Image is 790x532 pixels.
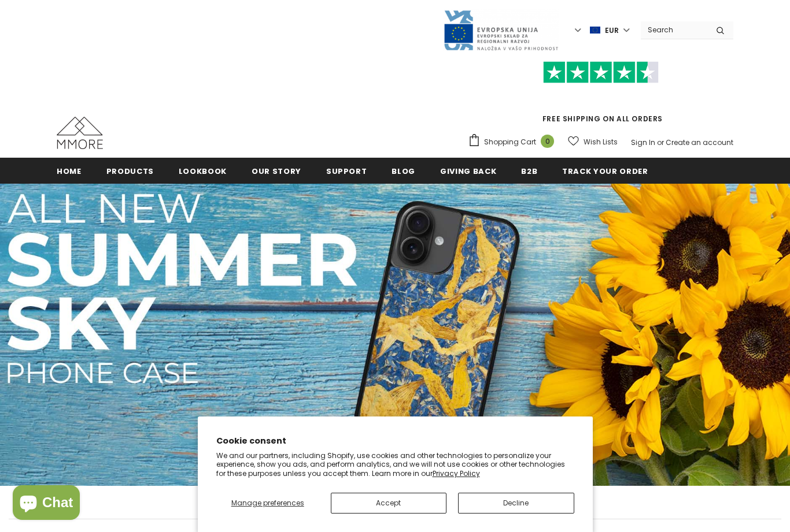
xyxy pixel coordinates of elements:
span: Giving back [440,166,496,177]
button: Decline [458,493,574,514]
span: EUR [605,25,619,36]
a: Track your order [562,158,648,184]
span: support [326,166,367,177]
img: Javni Razpis [443,9,559,51]
span: or [657,137,664,147]
a: Shopping Cart 0 [468,133,560,151]
a: Home [57,158,82,184]
button: Accept [331,493,446,514]
span: Manage preferences [231,498,304,508]
a: Lookbook [179,158,227,184]
a: Create an account [666,137,733,147]
span: Blog [392,166,415,177]
iframe: Customer reviews powered by Trustpilot [468,83,733,113]
span: Track your order [562,166,648,177]
a: Javni Razpis [443,25,559,35]
a: Products [106,158,154,184]
span: Products [106,166,154,177]
a: B2B [521,158,537,184]
span: Home [57,166,82,177]
span: FREE SHIPPING ON ALL ORDERS [468,66,733,124]
h2: Cookie consent [216,435,574,447]
a: Privacy Policy [433,468,480,478]
a: Sign In [631,137,655,147]
img: MMORE Cases [57,117,103,149]
span: Our Story [252,166,301,177]
span: Shopping Cart [484,136,536,148]
span: Lookbook [179,166,227,177]
a: Wish Lists [568,132,618,152]
span: 0 [541,135,554,148]
input: Search Site [641,21,707,38]
span: Wish Lists [584,136,618,148]
a: Giving back [440,158,496,184]
img: Trust Pilot Stars [543,61,659,84]
a: Our Story [252,158,301,184]
p: We and our partners, including Shopify, use cookies and other technologies to personalize your ex... [216,451,574,478]
a: Blog [392,158,415,184]
a: support [326,158,367,184]
inbox-online-store-chat: Shopify online store chat [9,485,83,523]
span: B2B [521,166,537,177]
button: Manage preferences [216,493,319,514]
